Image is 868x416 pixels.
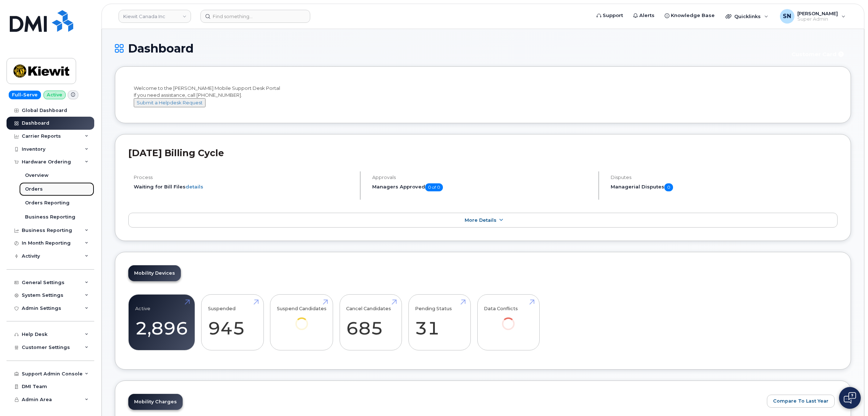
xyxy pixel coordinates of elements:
[115,42,782,55] h1: Dashboard
[484,299,533,340] a: Data Conflicts
[134,175,354,180] h4: Process
[415,299,464,346] a: Pending Status 31
[611,175,838,180] h4: Disputes
[186,184,203,190] a: details
[372,183,592,191] h5: Managers Approved
[786,48,851,61] button: Customer Card
[135,299,188,346] a: Active 2,896
[128,265,181,281] a: Mobility Devices
[844,392,856,404] img: Open chat
[277,299,327,340] a: Suspend Candidates
[773,398,828,404] span: Compare To Last Year
[128,147,838,158] h2: [DATE] Billing Cycle
[664,183,673,191] span: 0
[346,299,395,346] a: Cancel Candidates 685
[465,217,497,223] span: More Details
[425,183,443,191] span: 0 of 0
[134,183,354,190] li: Waiting for Bill Files
[134,98,205,107] button: Submit a Helpdesk Request
[767,395,835,408] button: Compare To Last Year
[372,175,592,180] h4: Approvals
[128,394,183,410] a: Mobility Charges
[611,183,838,191] h5: Managerial Disputes
[134,85,832,107] div: Welcome to the [PERSON_NAME] Mobile Support Desk Portal If you need assistance, call [PHONE_NUMBER].
[134,100,205,105] a: Submit a Helpdesk Request
[208,299,257,346] a: Suspended 945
